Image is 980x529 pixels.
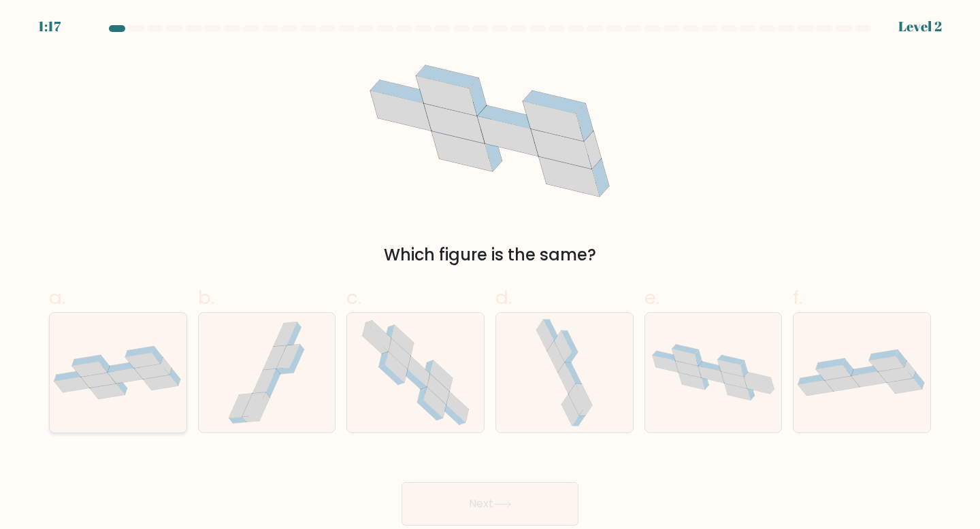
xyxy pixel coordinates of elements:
[346,284,361,311] span: c.
[198,284,214,311] span: b.
[793,284,802,311] span: f.
[495,284,512,311] span: d.
[57,243,923,267] div: Which figure is the same?
[644,284,659,311] span: e.
[38,16,61,37] div: 1:17
[402,482,578,526] button: Next
[898,16,942,37] div: Level 2
[49,284,65,311] span: a.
